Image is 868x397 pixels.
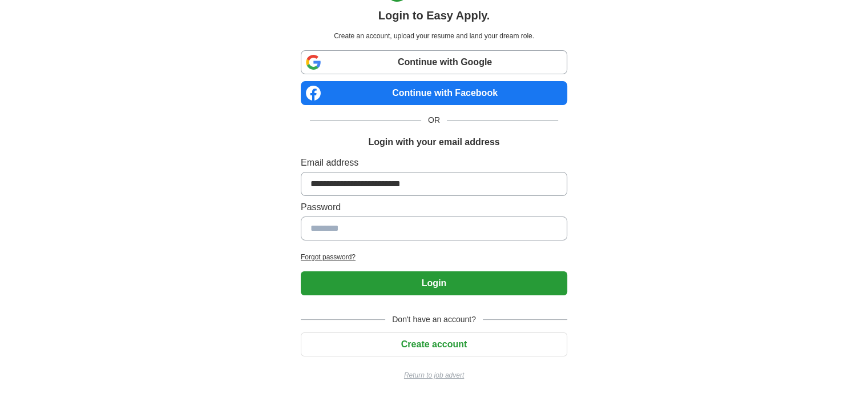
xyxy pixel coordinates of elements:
a: Forgot password? [301,252,567,262]
p: Create an account, upload your resume and land your dream role. [303,31,565,41]
label: Email address [301,156,567,170]
button: Login [301,271,567,295]
a: Continue with Google [301,50,567,74]
button: Create account [301,332,567,356]
a: Create account [301,339,567,349]
h1: Login to Easy Apply. [378,7,490,24]
span: Don't have an account? [385,314,483,326]
a: Continue with Facebook [301,81,567,105]
span: OR [421,114,447,126]
a: Return to job advert [301,370,567,380]
h1: Login with your email address [368,135,499,149]
label: Password [301,200,567,214]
